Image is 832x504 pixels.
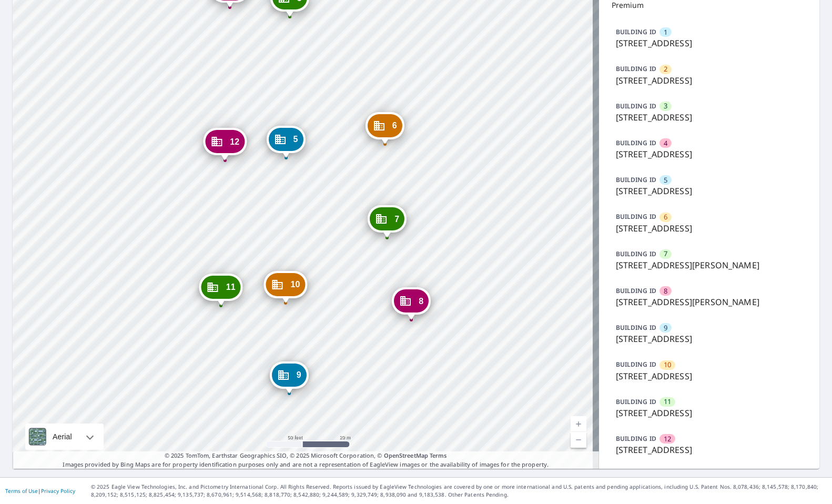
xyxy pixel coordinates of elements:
[392,122,397,129] span: 6
[664,286,667,296] span: 8
[616,64,656,73] p: BUILDING ID
[392,287,431,320] div: Dropped pin, building 8, Commercial property, 11541 Gertrude Plz La Vista, NE 68128
[616,407,803,419] p: [STREET_ADDRESS]
[366,112,404,145] div: Dropped pin, building 6, Commercial property, 7045 S Harrison Hills Dr La Vista, NE 68128
[664,64,667,74] span: 2
[664,249,667,259] span: 7
[430,451,447,459] a: Terms
[612,1,807,9] p: Premium
[270,361,309,394] div: Dropped pin, building 9, Commercial property, 7123 S Harrison Hills Dr La Vista, NE 68128
[616,102,656,110] p: BUILDING ID
[293,135,298,143] span: 5
[297,371,301,379] span: 9
[230,138,239,146] span: 12
[41,487,75,495] a: Privacy Policy
[616,332,803,345] p: [STREET_ADDRESS]
[13,451,599,469] p: Images provided by Bing Maps are for property identification purposes only and are not a represen...
[616,27,656,36] p: BUILDING ID
[5,488,75,494] p: |
[664,101,667,111] span: 3
[199,274,243,306] div: Dropped pin, building 11, Commercial property, 7146 S Harrison Hills Dr La Vista, NE 68128
[616,212,656,221] p: BUILDING ID
[368,205,407,238] div: Dropped pin, building 7, Commercial property, 11522 Gertrude Plz La Vista, NE 68128
[664,434,671,444] span: 12
[616,443,803,456] p: [STREET_ADDRESS]
[616,249,656,258] p: BUILDING ID
[664,138,667,148] span: 4
[5,487,38,495] a: Terms of Use
[25,424,104,450] div: Aerial
[394,215,399,223] span: 7
[226,283,236,291] span: 11
[571,416,586,432] a: Current Level 19, Zoom In
[266,126,305,158] div: Dropped pin, building 5, Commercial property, 7045 S Harrison Hills Dr La Vista, NE 68128
[91,483,827,499] p: © 2025 Eagle View Technologies, Inc. and Pictometry International Corp. All Rights Reserved. Repo...
[616,434,656,443] p: BUILDING ID
[616,37,803,49] p: [STREET_ADDRESS]
[165,451,447,460] span: © 2025 TomTom, Earthstar Geographics SIO, © 2025 Microsoft Corporation, ©
[384,451,428,459] a: OpenStreetMap
[664,212,667,222] span: 6
[616,185,803,197] p: [STREET_ADDRESS]
[616,259,803,271] p: [STREET_ADDRESS][PERSON_NAME]
[616,74,803,87] p: [STREET_ADDRESS]
[616,148,803,160] p: [STREET_ADDRESS]
[616,360,656,369] p: BUILDING ID
[616,397,656,406] p: BUILDING ID
[290,280,300,288] span: 10
[616,370,803,382] p: [STREET_ADDRESS]
[616,286,656,295] p: BUILDING ID
[571,432,586,448] a: Current Level 19, Zoom Out
[616,175,656,184] p: BUILDING ID
[664,27,667,37] span: 1
[203,128,247,160] div: Dropped pin, building 12, Commercial property, 7078 S Harrison Hills Dr La Vista, NE 68128
[616,222,803,235] p: [STREET_ADDRESS]
[616,111,803,124] p: [STREET_ADDRESS]
[616,296,803,308] p: [STREET_ADDRESS][PERSON_NAME]
[664,175,667,185] span: 5
[49,424,75,450] div: Aerial
[616,138,656,147] p: BUILDING ID
[616,323,656,332] p: BUILDING ID
[664,360,671,370] span: 10
[263,271,307,304] div: Dropped pin, building 10, Commercial property, 7123 S Harrison Hills Dr La Vista, NE 68128
[419,297,423,305] span: 8
[664,397,671,407] span: 11
[664,323,667,333] span: 9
